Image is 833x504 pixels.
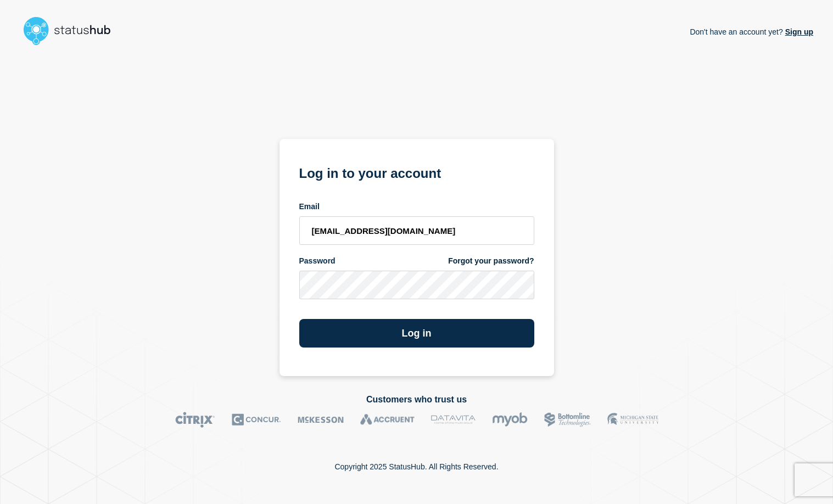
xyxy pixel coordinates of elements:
[20,13,124,48] img: StatusHub logo
[299,256,336,266] span: Password
[690,19,813,45] p: Don't have an account yet?
[20,395,813,405] h2: Customers who trust us
[448,256,534,266] a: Forgot your password?
[360,412,415,428] img: Accruent logo
[175,412,215,428] img: Citrix logo
[299,319,534,348] button: Log in
[298,412,344,428] img: McKesson logo
[492,412,528,428] img: myob logo
[431,412,476,428] img: DataVita logo
[544,412,591,428] img: Bottomline logo
[299,201,320,212] span: Email
[299,216,534,245] input: email input
[299,271,534,299] input: password input
[334,462,498,471] p: Copyright 2025 StatusHub. All Rights Reserved.
[232,412,281,428] img: Concur logo
[607,412,658,428] img: MSU logo
[783,27,813,36] a: Sign up
[299,162,534,182] h1: Log in to your account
